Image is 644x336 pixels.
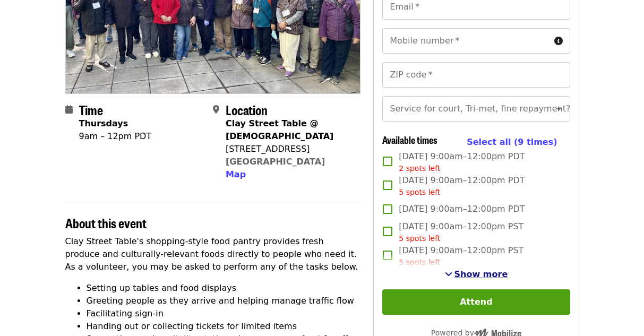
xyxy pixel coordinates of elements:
a: [GEOGRAPHIC_DATA] [226,157,325,167]
i: calendar icon [65,105,73,115]
span: Location [226,100,268,119]
li: Setting up tables and food displays [87,282,361,295]
span: Select all (9 times) [467,137,557,147]
i: circle-info icon [554,36,563,46]
span: [DATE] 9:00am–12:00pm PST [399,220,523,244]
span: 5 spots left [399,258,440,266]
li: Facilitating sign-in [87,307,361,320]
div: [STREET_ADDRESS] [226,143,352,156]
span: Map [226,169,246,179]
button: See more timeslots [445,268,508,281]
span: 5 spots left [399,234,440,243]
button: Select all (9 times) [467,134,557,150]
li: Handing out or collecting tickets for limited items [87,320,361,333]
span: 5 spots left [399,188,440,196]
button: Map [226,168,246,181]
span: Available times [382,133,437,147]
strong: Clay Street Table @ [DEMOGRAPHIC_DATA] [226,118,333,141]
input: ZIP code [382,62,570,88]
span: About this event [65,213,147,232]
button: Attend [382,289,570,315]
span: 2 spots left [399,164,440,173]
span: Show more [454,269,508,279]
div: 9am – 12pm PDT [79,130,152,143]
button: Open [552,101,566,116]
strong: Thursdays [79,118,128,128]
span: [DATE] 9:00am–12:00pm PDT [399,174,525,198]
span: [DATE] 9:00am–12:00pm PDT [399,203,525,216]
span: Time [79,100,103,119]
input: Mobile number [382,28,549,54]
span: [DATE] 9:00am–12:00pm PDT [399,150,525,174]
span: [DATE] 9:00am–12:00pm PST [399,244,523,268]
p: Clay Street Table's shopping-style food pantry provides fresh produce and culturally-relevant foo... [65,235,361,273]
i: map-marker-alt icon [213,105,219,115]
li: Greeting people as they arrive and helping manage traffic flow [87,295,361,307]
